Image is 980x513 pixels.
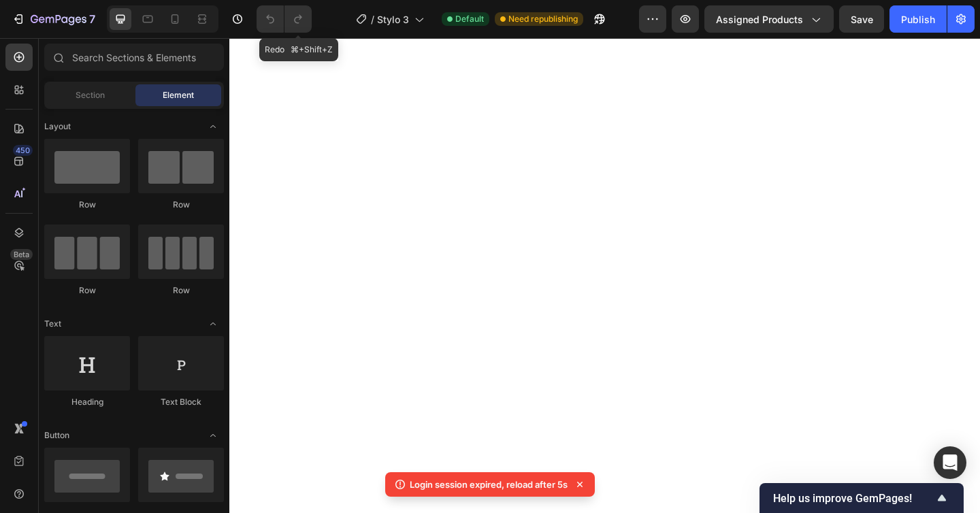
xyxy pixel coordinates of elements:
[202,425,224,446] span: Toggle open
[704,5,834,33] button: Assigned Products
[138,284,224,297] div: Row
[229,38,980,513] iframe: Design area
[839,5,884,33] button: Save
[138,199,224,211] div: Row
[934,446,966,479] div: Open Intercom Messenger
[773,492,934,505] span: Help us improve GemPages!
[44,44,224,71] input: Search Sections & Elements
[44,318,61,330] span: Text
[257,5,312,33] div: Undo/Redo
[851,14,873,25] span: Save
[89,11,95,27] p: 7
[5,5,101,33] button: 7
[44,396,130,408] div: Heading
[901,12,935,27] div: Publish
[138,396,224,408] div: Text Block
[44,284,130,297] div: Row
[202,313,224,335] span: Toggle open
[410,478,568,491] p: Login session expired, reload after 5s
[371,12,374,27] span: /
[44,429,69,442] span: Button
[773,490,950,506] button: Show survey - Help us improve GemPages!
[889,5,947,33] button: Publish
[163,89,194,101] span: Element
[44,199,130,211] div: Row
[44,120,71,133] span: Layout
[13,145,33,156] div: 450
[377,12,409,27] span: Stylo 3
[202,116,224,137] span: Toggle open
[508,13,578,25] span: Need republishing
[716,12,803,27] span: Assigned Products
[10,249,33,260] div: Beta
[455,13,484,25] span: Default
[76,89,105,101] span: Section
